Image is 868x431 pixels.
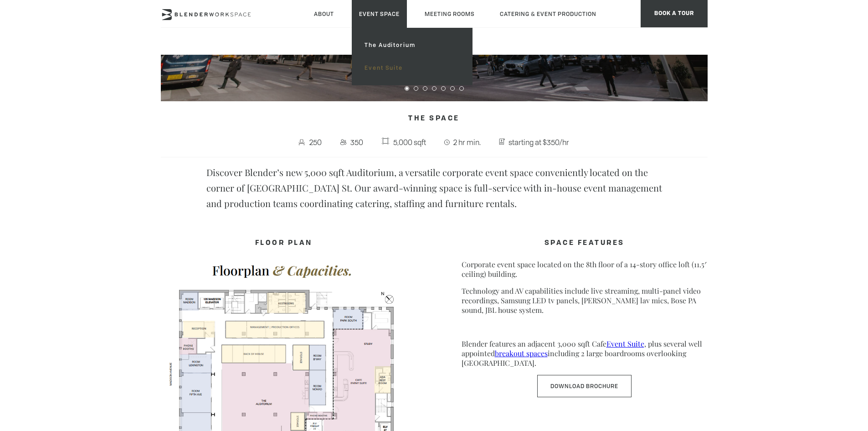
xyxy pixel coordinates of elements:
span: 5,000 sqft [391,135,428,150]
span: starting at $350/hr [506,135,571,150]
span: 350 [348,135,365,150]
h4: FLOOR PLAN [161,235,407,252]
a: breakout spaces [495,348,548,358]
span: 2 hr min. [451,135,483,150]
a: The Auditorium [357,34,466,57]
a: Event Suite [357,57,466,79]
p: Discover Blender’s new 5,000 sqft Auditorium, a versatile corporate event space conveniently loca... [206,165,662,211]
p: Blender features an adjacent 3,000 sqft Cafe , plus several well appointed including 2 large boar... [462,339,708,368]
a: Download Brochure [537,375,632,397]
h4: The Space [161,110,708,128]
p: Technology and AV capabilities include live streaming, multi-panel video recordings, Samsung LED ... [462,286,708,315]
p: Corporate event space located on the 8th floor of a 14-story office loft (11.5′ ceiling) building. [462,260,708,279]
span: 250 [308,135,324,150]
h4: SPACE FEATURES [462,235,708,252]
a: Event Suite [606,339,644,348]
